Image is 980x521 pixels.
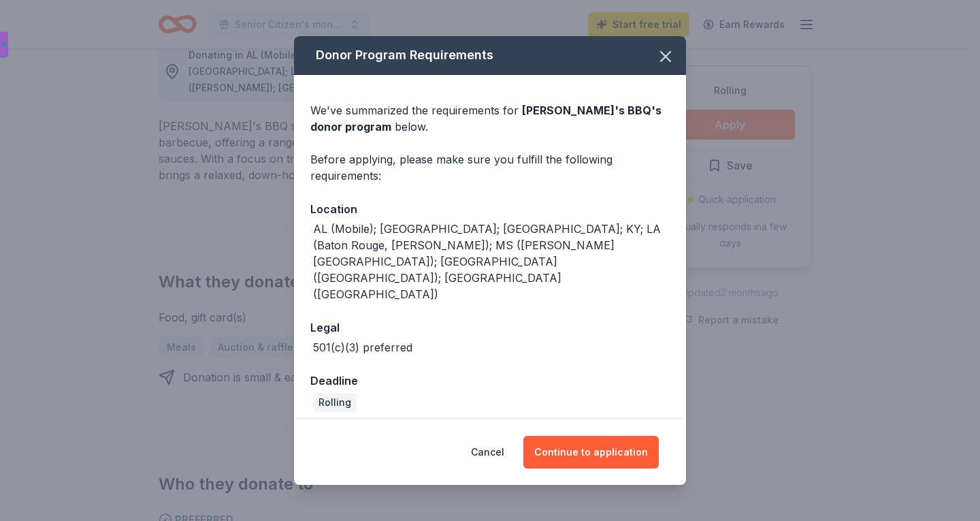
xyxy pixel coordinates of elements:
div: Donor Program Requirements [294,36,686,75]
div: Deadline [310,372,670,390]
div: 501(c)(3) preferred [313,339,412,356]
div: Location [310,200,670,218]
div: We've summarized the requirements for below. [310,102,670,135]
button: Cancel [471,436,504,469]
div: Rolling [313,393,357,412]
div: Legal [310,319,670,336]
button: Continue to application [523,436,659,469]
div: Before applying, please make sure you fulfill the following requirements: [310,151,670,184]
div: AL (Mobile); [GEOGRAPHIC_DATA]; [GEOGRAPHIC_DATA]; KY; LA (Baton Rouge, [PERSON_NAME]); MS ([PERS... [313,221,670,302]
